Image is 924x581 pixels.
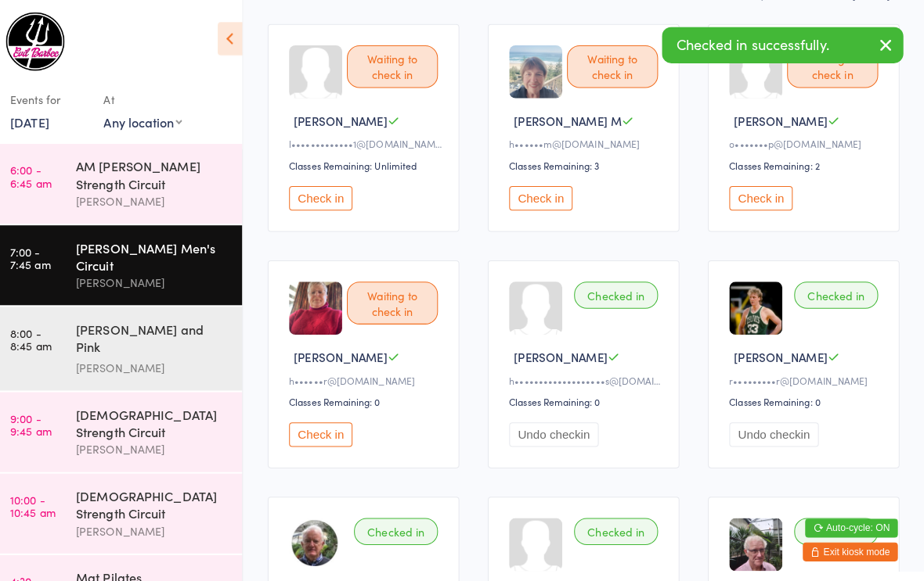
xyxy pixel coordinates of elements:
a: 7:00 -7:45 am[PERSON_NAME] Men's Circuit[PERSON_NAME] [5,223,250,302]
button: Check in [296,418,359,442]
div: [PERSON_NAME] [85,436,236,454]
div: Classes Remaining: 0 [296,390,448,403]
div: Checked in [360,512,443,539]
div: h••••••r@[DOMAIN_NAME] [296,369,448,382]
div: Waiting to check in [789,45,879,87]
a: 9:00 -9:45 am[DEMOGRAPHIC_DATA] Strength Circuit[PERSON_NAME] [5,388,250,467]
div: Any location [113,112,190,129]
div: Classes Remaining: 0 [514,390,666,403]
time: 6:00 - 6:45 am [20,162,61,187]
div: Checked in [796,512,879,539]
div: AM [PERSON_NAME] Strength Circuit [85,156,236,190]
button: Undo checkin [514,418,602,442]
div: Classes Remaining: 0 [731,390,883,403]
span: [PERSON_NAME] [518,345,611,361]
div: Classes Remaining: 3 [514,156,666,170]
img: image1653470003.png [296,512,348,565]
div: Checked in [578,278,661,305]
button: Auto-cycle: ON [807,513,898,532]
div: [PERSON_NAME] [85,190,236,208]
button: Check in [296,184,359,208]
span: [PERSON_NAME] [301,345,393,361]
div: h••••••m@[DOMAIN_NAME] [514,135,666,149]
div: [PERSON_NAME] [85,516,236,534]
button: Undo checkin [731,418,820,442]
time: 7:00 - 7:45 am [20,242,60,267]
time: 10:00 - 10:45 am [20,488,65,513]
div: Waiting to check in [571,45,661,87]
div: [PERSON_NAME] [85,271,236,289]
div: Events for [20,86,97,112]
img: image1653452039.png [731,278,784,331]
div: [PERSON_NAME] and Pink [DEMOGRAPHIC_DATA] [85,317,236,355]
div: Classes Remaining: 2 [731,156,883,170]
a: 10:00 -10:45 am[DEMOGRAPHIC_DATA] Strength Circuit[PERSON_NAME] [5,468,250,547]
button: Check in [514,184,576,208]
div: At [113,86,190,112]
div: Checked in [578,512,661,539]
div: Checked in [796,278,879,305]
img: image1653554365.png [514,45,566,97]
img: Evil Barbee Personal Training [16,12,74,70]
a: [DATE] [20,112,59,129]
div: [PERSON_NAME] Men's Circuit [85,236,236,271]
a: 6:00 -6:45 amAM [PERSON_NAME] Strength Circuit[PERSON_NAME] [5,142,250,221]
time: 9:00 - 9:45 am [20,407,61,432]
div: Classes Remaining: Unlimited [296,156,448,170]
div: [PERSON_NAME] [85,355,236,373]
button: Check in [731,184,794,208]
span: [PERSON_NAME] M [518,111,625,127]
div: Checked in successfully. [665,27,904,63]
div: r•••••••••r@[DOMAIN_NAME] [731,369,883,382]
div: [DEMOGRAPHIC_DATA] Strength Circuit [85,401,236,436]
div: Waiting to check in [353,45,443,87]
div: Mat Pilates [85,562,236,579]
img: image1657587731.png [296,278,348,331]
a: 8:00 -8:45 am[PERSON_NAME] and Pink [DEMOGRAPHIC_DATA][PERSON_NAME] [5,303,250,386]
div: Waiting to check in [353,278,443,321]
span: [PERSON_NAME] [301,111,393,127]
time: 8:00 - 8:45 am [20,323,61,348]
div: o•••••••p@[DOMAIN_NAME] [731,135,883,149]
img: image1672540265.png [731,512,784,565]
div: h•••••••••••••••••••s@[DOMAIN_NAME] [514,369,666,382]
span: [PERSON_NAME] [736,345,828,361]
span: [PERSON_NAME] [736,111,828,127]
div: l•••••••••••••1@[DOMAIN_NAME] [296,135,448,149]
button: Exit kiosk mode [804,536,898,555]
div: [DEMOGRAPHIC_DATA] Strength Circuit [85,482,236,516]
